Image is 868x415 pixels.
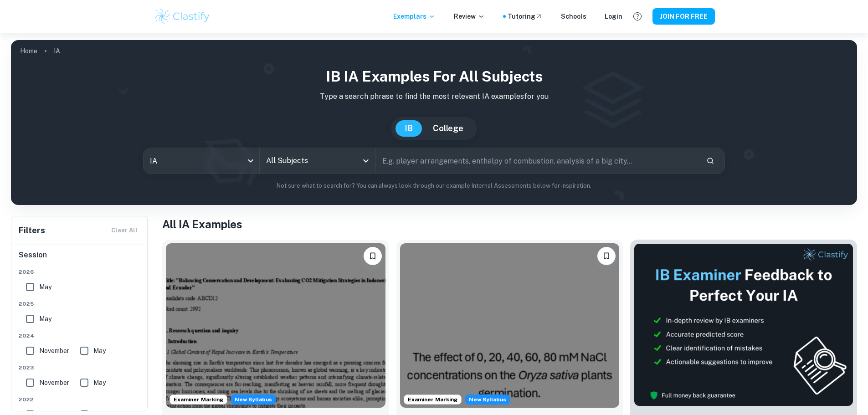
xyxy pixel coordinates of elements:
img: ESS IA example thumbnail: To what extent do diPerent NaCl concentr [400,243,620,408]
h1: IB IA examples for all subjects [18,66,850,87]
button: Open [360,154,372,167]
button: Search [703,153,718,169]
img: ESS IA example thumbnail: To what extent do CO2 emissions contribu [166,243,385,408]
span: New Syllabus [465,395,510,405]
h6: Session [19,250,141,268]
p: Review [454,11,485,21]
p: IA [54,46,60,56]
span: Examiner Marking [404,395,461,404]
img: Clastify logo [154,7,211,26]
p: Type a search phrase to find the most relevant IA examples for you [18,91,850,102]
a: Home [20,45,37,57]
span: Examiner Marking [170,395,227,404]
span: 2025 [19,300,141,308]
span: November [39,378,69,388]
button: Please log in to bookmark exemplars [597,247,616,265]
button: College [424,120,473,137]
button: Help and Feedback [630,9,645,24]
button: Please log in to bookmark exemplars [364,247,382,265]
span: 2022 [19,395,141,404]
span: 2023 [19,364,141,372]
span: 2026 [19,268,141,276]
a: Schools [561,11,586,21]
span: May [39,282,51,292]
h1: All IA Examples [162,216,857,232]
span: 2024 [19,332,141,340]
a: Login [605,11,622,21]
span: November [39,346,69,356]
a: Tutoring [508,11,543,21]
div: IA [144,148,259,174]
button: JOIN FOR FREE [652,8,715,25]
p: Not sure what to search for? You can always look through our example Internal Assessments below f... [18,181,850,190]
span: May [93,378,106,388]
img: Thumbnail [634,243,853,406]
div: Starting from the May 2026 session, the ESS IA requirements have changed. We created this exempla... [465,395,510,405]
div: Starting from the May 2026 session, the ESS IA requirements have changed. We created this exempla... [231,395,276,405]
span: May [93,346,106,356]
h6: Filters [19,224,45,237]
span: May [39,314,51,324]
span: New Syllabus [231,395,276,405]
input: E.g. player arrangements, enthalpy of combustion, analysis of a big city... [376,148,699,174]
button: IB [395,120,422,137]
p: Exemplars [393,11,436,21]
img: profile cover [11,40,857,205]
